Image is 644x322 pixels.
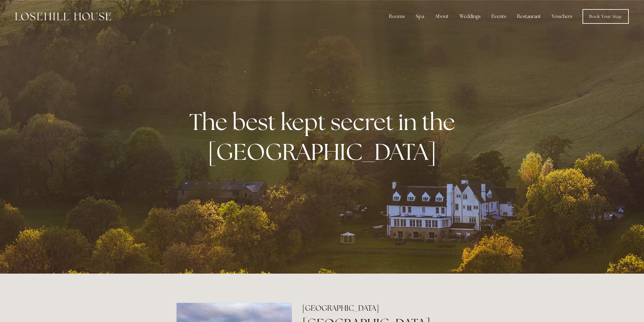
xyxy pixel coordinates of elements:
[384,10,410,23] div: Rooms
[302,303,467,313] h2: [GEOGRAPHIC_DATA]
[547,10,577,23] a: Vouchers
[487,10,511,23] div: Events
[430,10,453,23] div: About
[411,10,429,23] div: Spa
[15,12,111,20] img: Losehill House
[455,10,485,23] div: Weddings
[189,107,460,166] strong: The best kept secret in the [GEOGRAPHIC_DATA]
[583,9,629,24] a: Book Your Stay
[512,10,546,23] div: Restaurant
